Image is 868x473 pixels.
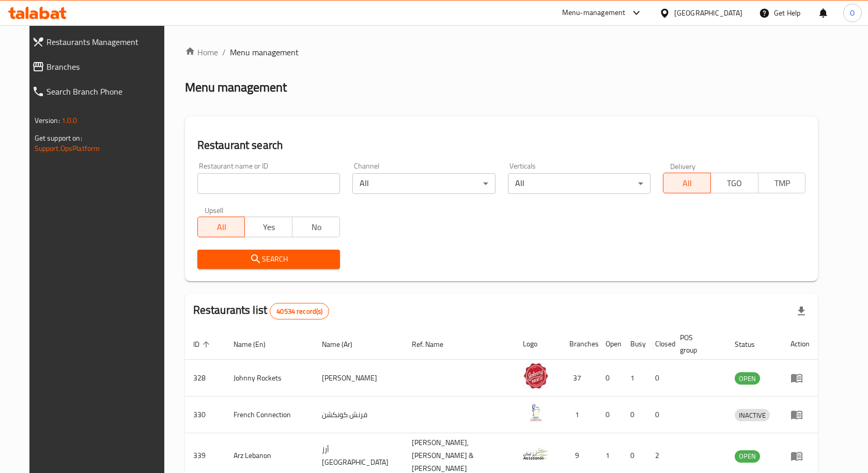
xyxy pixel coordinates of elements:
[789,299,814,324] div: Export file
[322,338,366,350] span: Name (Ar)
[24,54,175,79] a: Branches
[508,173,650,194] div: All
[850,7,855,19] span: O
[710,173,758,193] button: TGO
[735,338,768,350] span: Status
[314,396,404,433] td: فرنش كونكشن
[202,220,241,235] span: All
[791,372,810,384] div: Menu
[24,29,175,54] a: Restaurants Management
[24,79,175,104] a: Search Branch Phone
[205,206,224,213] label: Upsell
[735,409,770,421] div: INACTIVE
[230,46,299,58] span: Menu management
[270,307,329,316] span: 40534 record(s)
[193,302,330,319] h2: Restaurants list
[791,408,810,421] div: Menu
[561,396,597,433] td: 1
[561,328,597,360] th: Branches
[185,360,225,396] td: 328
[647,360,672,396] td: 0
[523,441,549,467] img: Arz Lebanon
[225,360,314,396] td: Johnny Rockets
[668,176,707,191] span: All
[185,46,218,58] a: Home
[597,360,622,396] td: 0
[197,138,806,153] h2: Restaurant search
[735,373,760,385] span: OPEN
[523,363,549,389] img: Johnny Rockets
[61,114,78,127] span: 1.0.0
[234,338,279,350] span: Name (En)
[352,173,495,194] div: All
[47,36,166,48] span: Restaurants Management
[244,217,292,237] button: Yes
[314,360,404,396] td: [PERSON_NAME]
[193,338,213,350] span: ID
[197,250,340,269] button: Search
[35,142,100,155] a: Support.OpsPlatform
[197,217,245,237] button: All
[680,331,715,356] span: POS group
[35,114,60,127] span: Version:
[647,328,672,360] th: Closed
[597,328,622,360] th: Open
[622,396,647,433] td: 0
[270,303,329,319] div: Total records count
[763,176,802,191] span: TMP
[562,7,626,19] div: Menu-management
[185,46,818,58] nav: breadcrumb
[412,338,457,350] span: Ref. Name
[185,396,225,433] td: 330
[561,360,597,396] td: 37
[47,60,166,73] span: Branches
[782,328,818,360] th: Action
[670,162,696,170] label: Delivery
[622,360,647,396] td: 1
[758,173,806,193] button: TMP
[225,396,314,433] td: French Connection
[674,7,742,19] div: [GEOGRAPHIC_DATA]
[791,450,810,462] div: Menu
[523,400,549,425] img: French Connection
[715,176,754,191] span: TGO
[663,173,711,193] button: All
[647,396,672,433] td: 0
[735,450,760,462] span: OPEN
[197,173,340,194] input: Search for restaurant name or ID..
[47,85,166,98] span: Search Branch Phone
[185,79,287,96] h2: Menu management
[622,328,647,360] th: Busy
[292,217,340,237] button: No
[297,220,336,235] span: No
[735,409,770,421] span: INACTIVE
[206,253,332,266] span: Search
[222,46,226,58] li: /
[515,328,561,360] th: Logo
[249,220,288,235] span: Yes
[35,131,82,145] span: Get support on:
[597,396,622,433] td: 0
